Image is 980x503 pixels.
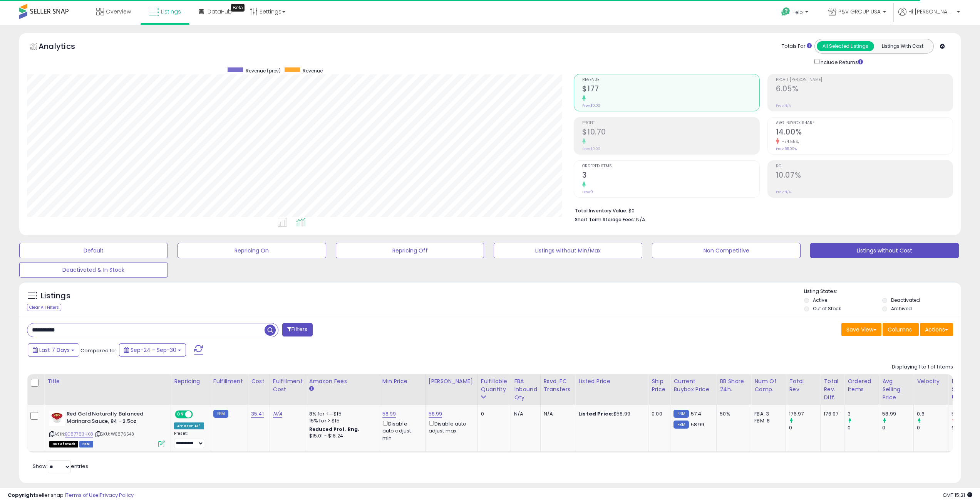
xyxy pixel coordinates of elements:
span: DataHub [208,8,232,15]
p: Listing States: [804,288,961,295]
span: N/A [636,216,645,223]
b: Red Gold Naturally Balanced Marinara Sauce, 84 - 2.5oz [67,410,160,427]
span: Last 7 Days [39,346,70,354]
button: Repricing On [178,243,326,258]
div: 176.97 [824,410,838,417]
li: $0 [575,205,947,215]
div: 58.99 [882,410,913,417]
div: Total Rev. [789,377,817,394]
div: Velocity [917,377,945,385]
small: -74.55% [779,139,799,145]
h2: $177 [582,84,759,95]
div: 0.6 [917,410,948,417]
button: Last 7 Days [28,343,79,357]
span: FBM [79,441,93,447]
span: 57.4 [691,410,702,417]
span: Revenue [582,78,759,82]
div: Tooltip anchor [231,4,245,12]
div: Clear All Filters [27,304,61,311]
span: Profit [582,121,759,125]
div: 0 [848,424,879,431]
div: Avg Selling Price [882,377,910,402]
span: Profit [PERSON_NAME] [776,78,953,82]
button: Deactivated & In Stock [19,262,168,278]
div: Include Returns [809,57,872,66]
label: Archived [891,305,912,312]
b: Total Inventory Value: [575,207,627,214]
div: Fulfillable Quantity [481,377,508,394]
button: Columns [883,323,919,336]
small: FBM [673,421,689,429]
i: Get Help [781,7,791,17]
span: Show: entries [33,463,88,470]
span: Compared to: [80,347,116,354]
button: Filters [282,323,312,336]
small: Prev: $0.00 [582,103,600,108]
span: ON [176,411,185,418]
div: 0.00 [652,410,664,417]
div: 8% for <= $15 [309,410,373,417]
div: ASIN: [49,410,165,446]
img: 41gRVboMfHL._SL40_.jpg [49,410,65,426]
a: 58.99 [382,410,396,418]
div: 0 [481,410,505,417]
span: Hi [PERSON_NAME] [908,8,955,15]
div: FBM: 8 [754,417,780,424]
button: Repricing Off [336,243,484,258]
div: Min Price [382,377,422,385]
div: Fulfillment [213,377,245,385]
span: OFF [192,411,204,418]
span: Columns [888,326,912,333]
span: Overview [106,8,131,15]
small: Amazon Fees. [309,385,314,392]
label: Out of Stock [813,305,841,312]
div: [PERSON_NAME] [429,377,474,385]
div: Fulfillment Cost [273,377,303,394]
h2: $10.70 [582,128,759,138]
span: 58.99 [691,421,705,428]
div: Amazon AI * [174,422,204,429]
span: Revenue (prev) [246,67,281,74]
h5: Listings [41,291,70,301]
b: Short Term Storage Fees: [575,216,635,223]
div: Displaying 1 to 1 of 1 items [892,363,953,371]
a: B087783HX8 [65,431,93,437]
label: Active [813,297,827,303]
b: Reduced Prof. Rng. [309,426,360,432]
div: 50% [720,410,745,417]
button: Listings without Min/Max [494,243,642,258]
div: FBA inbound Qty [514,377,537,402]
span: | SKU: WE876543 [94,431,134,437]
span: P&V GROUP USA [838,8,881,15]
div: 0 [917,424,948,431]
div: Rsvd. FC Transfers [544,377,572,394]
div: Title [47,377,168,385]
div: N/A [514,410,534,417]
div: 0 [789,424,820,431]
strong: Copyright [8,491,36,499]
span: Help [792,9,803,15]
a: 58.99 [429,410,442,418]
a: N/A [273,410,282,418]
div: 3 [848,410,879,417]
span: ROI [776,164,953,168]
a: 35.41 [251,410,264,418]
div: Disable auto adjust min [382,419,419,442]
small: Prev: 0 [582,190,593,194]
div: Disable auto adjust max [429,419,472,434]
div: Current Buybox Price [673,377,713,394]
div: Ordered Items [848,377,876,394]
label: Deactivated [891,297,920,303]
div: Cost [251,377,266,385]
h2: 10.07% [776,171,953,181]
small: Days In Stock. [952,394,956,400]
a: Help [775,1,816,25]
button: Actions [920,323,953,336]
span: Listings [161,8,181,15]
small: Prev: N/A [776,103,791,108]
span: Avg. Buybox Share [776,121,953,125]
div: Preset: [174,431,204,448]
div: Ship Price [652,377,667,394]
small: Prev: N/A [776,190,791,194]
span: Ordered Items [582,164,759,168]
